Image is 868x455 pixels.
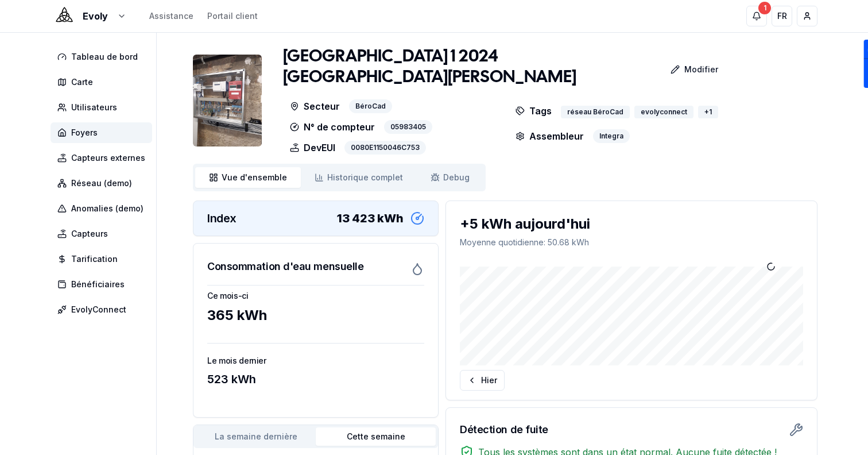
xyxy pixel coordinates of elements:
a: Capteurs [51,223,157,244]
span: Historique complet [327,172,403,183]
button: FR [772,6,792,26]
div: 1 [758,2,771,14]
div: BéroCad [349,99,392,113]
p: Moyenne quotidienne : 50.68 kWh [460,237,803,248]
div: réseau BéroCad [561,106,630,118]
img: unit Image [193,55,262,146]
div: 523 kWh [207,371,424,387]
div: + 1 [698,106,718,118]
span: Capteurs [71,228,108,240]
p: Assembleur [516,129,584,143]
span: EvolyConnect [71,304,126,315]
div: 0080E1150046C753 [344,141,426,155]
p: N° de compteur [290,120,375,134]
a: EvolyConnect [51,299,157,320]
p: Modifier [684,64,718,75]
span: Anomalies (demo) [71,203,144,214]
a: Capteurs externes [51,148,157,168]
div: Integra [593,129,630,143]
a: Tableau de bord [51,47,157,67]
span: Réseau (demo) [71,178,132,189]
a: Historique complet [301,167,417,188]
a: Carte [51,72,157,92]
p: Secteur [290,99,340,113]
a: Anomalies (demo) [51,198,157,219]
h3: Détection de fuite [460,422,548,438]
button: Cette semaine [316,427,436,446]
span: Tarification [71,253,118,265]
span: Vue d'ensemble [222,172,287,183]
span: Evoly [83,9,108,23]
h3: Consommation d'eau mensuelle [207,259,363,275]
a: Portail client [207,10,258,22]
button: Hier [460,370,505,391]
button: La semaine dernière [196,427,316,446]
a: Utilisateurs [51,97,157,118]
span: Bénéficiaires [71,279,125,290]
h3: Ce mois-ci [207,290,424,302]
div: 365 kWh [207,306,424,325]
span: Carte [71,76,93,88]
span: Debug [443,172,470,183]
a: Bénéficiaires [51,274,157,295]
p: Tags [516,99,552,122]
button: +1 [698,102,719,122]
p: DevEUI [290,141,335,155]
div: evolyconnect [634,106,693,118]
div: 05983405 [384,120,432,134]
a: Réseau (demo) [51,173,157,194]
span: Foyers [71,127,98,138]
img: Evoly Logo [51,2,78,30]
div: 13 423 kWh [337,210,404,226]
span: FR [777,10,787,22]
h3: Le mois dernier [207,355,424,367]
a: Modifier [638,58,727,81]
h3: Index [207,210,237,226]
span: Capteurs externes [71,152,145,164]
button: 1 [746,6,767,26]
a: Debug [417,167,483,188]
a: Foyers [51,122,157,143]
button: Evoly [51,9,126,23]
a: Assistance [149,10,193,22]
a: Tarification [51,249,157,269]
a: Vue d'ensemble [195,167,301,188]
span: Utilisateurs [71,102,117,113]
div: +5 kWh aujourd'hui [460,215,803,233]
span: Tableau de bord [71,51,138,63]
h1: [GEOGRAPHIC_DATA] 1 2024 [GEOGRAPHIC_DATA][PERSON_NAME] [283,47,638,88]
